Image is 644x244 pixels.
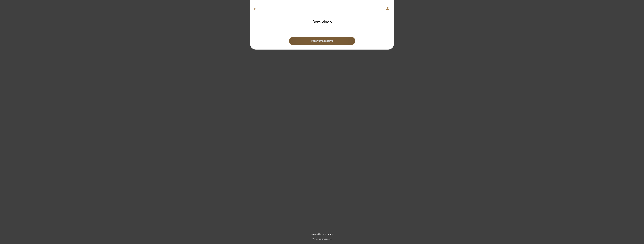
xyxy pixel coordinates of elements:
span: powered by [311,233,321,236]
a: [PERSON_NAME] [299,4,345,14]
button: person [385,6,390,12]
button: Fazer uma reserva [289,37,355,45]
i: person [385,6,390,11]
a: Política de privacidade [312,238,332,240]
a: powered by [311,233,333,236]
h1: Bem vindo [312,20,332,24]
img: MEITRE [322,234,333,235]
